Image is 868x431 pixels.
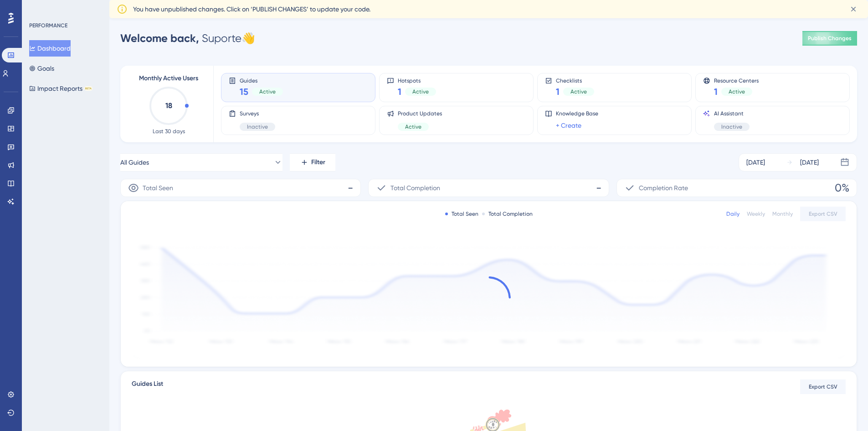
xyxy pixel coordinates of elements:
span: Welcome back, [120,31,199,45]
span: Guides [240,77,283,83]
span: - [596,181,601,195]
span: Active [570,88,587,95]
span: Filter [311,157,325,168]
span: Active [259,88,276,95]
div: [DATE] [800,157,819,168]
span: Surveys [240,110,275,117]
div: PERFORMANCE [29,22,67,29]
button: Publish Changes [802,31,857,46]
span: Checklists [556,77,594,83]
span: Resource Centers [714,77,759,83]
text: 18 [165,101,172,110]
span: Total Completion [390,182,440,193]
span: 1 [556,85,560,98]
button: Export CSV [800,379,846,394]
div: Total Completion [482,210,533,218]
span: Last 30 days [153,128,185,135]
div: [DATE] [746,157,765,168]
a: + Create [556,120,581,131]
span: Product Updates [398,110,442,117]
div: Daily [726,210,740,218]
span: Hotspots [398,77,436,83]
span: 15 [240,85,248,98]
span: 0% [835,181,849,195]
span: Export CSV [809,383,837,390]
button: Export CSV [800,207,846,221]
span: Guides List [132,379,163,395]
span: Monthly Active Users [139,73,198,84]
span: 1 [398,85,401,98]
span: Active [412,88,429,95]
span: Publish Changes [808,35,852,42]
span: Completion Rate [639,182,688,193]
span: Knowledge Base [556,110,598,117]
button: Filter [290,153,335,171]
span: AI Assistant [714,110,750,117]
span: You have unpublished changes. Click on ‘PUBLISH CHANGES’ to update your code. [133,4,370,15]
span: Inactive [721,123,742,130]
button: Goals [29,60,54,77]
span: 1 [714,85,718,98]
span: All Guides [120,157,149,168]
button: Dashboard [29,40,71,57]
span: Active [405,123,421,130]
span: - [348,181,353,195]
div: Monthly [772,210,793,218]
div: BETA [84,86,92,91]
span: Export CSV [809,210,837,218]
div: Weekly [747,210,765,218]
span: Total Seen [143,182,173,193]
div: Total Seen [445,210,478,218]
span: Inactive [247,123,268,130]
button: Impact ReportsBETA [29,80,92,97]
div: Suporte 👋 [120,31,255,46]
button: All Guides [120,153,282,171]
span: Active [729,88,745,95]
